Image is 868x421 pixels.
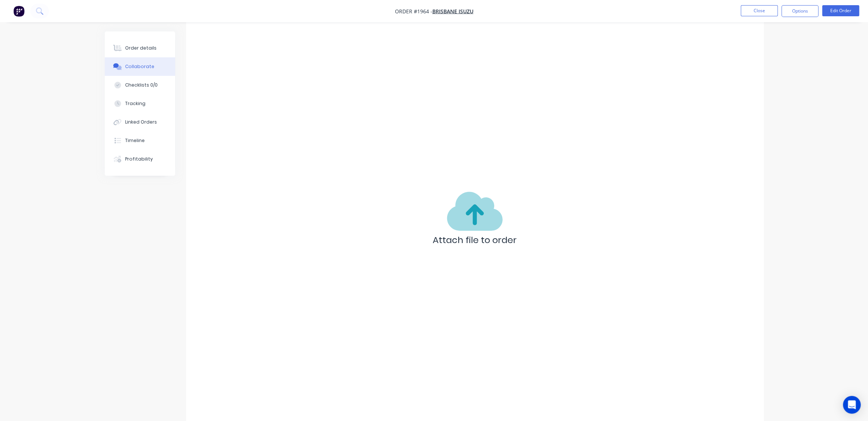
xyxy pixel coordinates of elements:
[105,57,175,76] button: Collaborate
[105,113,175,131] button: Linked Orders
[105,94,175,113] button: Tracking
[105,39,175,57] button: Order details
[125,119,157,125] div: Linked Orders
[432,8,473,15] a: Brisbane Isuzu
[433,233,517,247] p: Attach file to order
[125,63,154,70] div: Collaborate
[125,82,158,88] div: Checklists 0/0
[125,100,145,107] div: Tracking
[395,8,432,15] span: Order #1964 -
[125,156,153,162] div: Profitability
[105,131,175,150] button: Timeline
[105,150,175,168] button: Profitability
[13,6,24,17] img: Factory
[822,5,859,16] button: Edit Order
[105,76,175,94] button: Checklists 0/0
[125,137,145,144] div: Timeline
[843,396,861,414] div: Open Intercom Messenger
[741,5,778,16] button: Close
[781,5,818,17] button: Options
[125,45,157,51] div: Order details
